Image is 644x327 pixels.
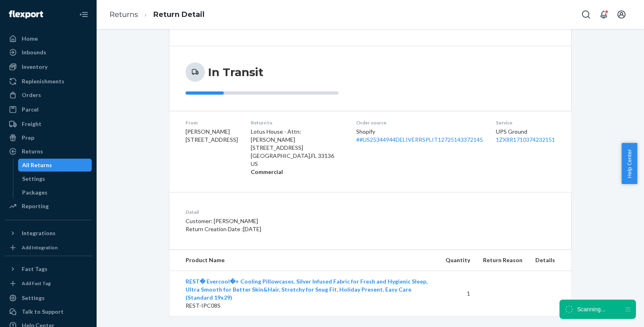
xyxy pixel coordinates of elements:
[22,91,41,99] div: Orders
[439,271,477,317] td: 1
[5,32,92,45] a: Home
[208,65,264,79] h3: In Transit
[186,128,238,143] span: [PERSON_NAME] [STREET_ADDRESS]
[5,243,92,252] a: Add Integration
[529,250,571,271] th: Details
[251,119,343,126] dt: Return to
[186,278,427,301] a: REST� Evercool�+ Cooling Pillowcases, Silver Infused Fabric for Fresh and Hygienic Sleep, Ultra S...
[186,217,408,225] p: Customer: [PERSON_NAME]
[18,172,92,185] a: Settings
[22,134,34,142] div: Prep
[22,244,58,251] div: Add Integration
[496,136,555,143] a: 1ZX8R1710374232151
[22,161,52,169] div: All Returns
[22,308,64,316] div: Talk to Support
[251,168,283,175] strong: Commercial
[5,227,92,240] button: Integrations
[251,160,343,168] p: US
[18,159,92,172] a: All Returns
[496,128,527,135] span: UPS Ground
[9,10,43,19] img: Flexport logo
[439,250,477,271] th: Quantity
[496,119,555,126] dt: Service
[5,292,92,304] a: Settings
[186,209,408,215] dt: Detail
[22,280,51,287] div: Add Fast Tag
[356,119,483,126] dt: Order source
[356,128,483,144] div: Shopify
[356,136,483,143] a: ##US25344944DELIVERRSPLIT12725143372145
[22,202,49,210] div: Reporting
[5,60,92,73] a: Inventory
[5,305,92,318] a: Talk to Support
[596,6,612,23] button: Open notifications
[621,143,637,184] button: Help Center
[22,77,64,85] div: Replenishments
[22,48,46,56] div: Inbounds
[5,131,92,144] a: Prep
[186,119,238,126] dt: From
[578,6,594,23] button: Open Search Box
[22,35,38,43] div: Home
[613,6,630,23] button: Open account menu
[251,152,343,160] p: [GEOGRAPHIC_DATA] , FL 33136
[5,145,92,158] a: Returns
[251,144,343,152] p: [STREET_ADDRESS]
[109,10,138,19] a: Returns
[22,175,45,183] div: Settings
[5,103,92,116] a: Parcel
[153,10,204,19] a: Return Detail
[22,265,47,273] div: Fast Tags
[76,6,92,23] button: Close Navigation
[22,63,47,71] div: Inventory
[22,294,45,302] div: Settings
[22,188,47,197] div: Packages
[477,250,529,271] th: Return Reason
[5,46,92,59] a: Inbounds
[186,302,433,310] p: REST-IPC08S
[251,128,343,144] p: Lotus House - Attn: [PERSON_NAME]
[18,186,92,199] a: Packages
[186,225,408,233] p: Return Creation Date : [DATE]
[5,279,92,288] a: Add Fast Tag
[22,120,41,128] div: Freight
[5,89,92,101] a: Orders
[5,75,92,88] a: Replenishments
[5,118,92,130] a: Freight
[169,250,439,271] th: Product Name
[103,3,211,27] ol: breadcrumbs
[5,263,92,275] button: Fast Tags
[22,147,43,155] div: Returns
[5,200,92,213] a: Reporting
[22,106,39,114] div: Parcel
[22,229,56,237] div: Integrations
